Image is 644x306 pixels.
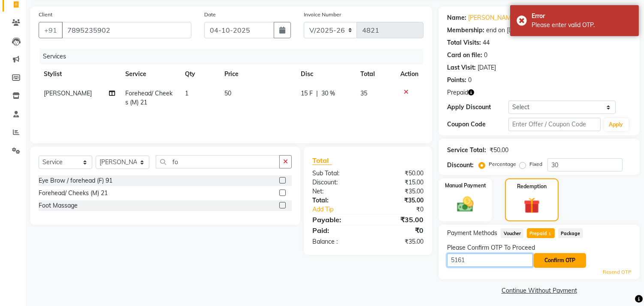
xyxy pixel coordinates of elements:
span: 35 [360,89,367,97]
a: Resend OTP [603,269,631,276]
div: ₹50.00 [490,146,508,155]
div: Last Visit: [447,63,476,72]
div: Discount: [306,178,368,187]
span: Payment Methods [447,229,497,238]
label: Manual Payment [445,182,486,190]
a: [PERSON_NAME] [468,13,516,22]
div: Total: [306,196,368,205]
div: ₹35.00 [368,214,430,225]
span: Total [312,156,332,165]
span: Voucher [501,228,523,238]
span: | [316,89,318,98]
div: Points: [447,76,466,85]
input: Search by Name/Mobile/Email/Code [62,22,191,38]
span: 1 [547,232,552,237]
span: 1 [185,89,188,97]
th: Price [219,64,296,84]
label: Redemption [517,183,547,190]
span: 50 [224,89,231,97]
button: Confirm OTP [534,253,586,268]
div: end on [DATE] [486,26,525,35]
div: Discount: [447,161,474,170]
th: Total [355,64,396,84]
div: Foot Massage [39,201,78,210]
label: Invoice Number [304,11,341,18]
label: Client [39,11,52,18]
input: Search or Scan [156,155,280,168]
div: Card on file: [447,51,482,60]
div: Please enter valid OTP. [532,21,632,30]
th: Qty [180,64,219,84]
a: Continue Without Payment [440,286,638,295]
span: Forehead/ Cheeks (M) 21 [125,89,172,106]
div: Service Total: [447,146,486,155]
div: ₹35.00 [368,237,430,246]
div: Coupon Code [447,120,508,129]
div: Please Confirm OTP To Proceed [447,243,631,252]
div: 0 [484,51,487,60]
div: Services [39,49,430,64]
label: Fixed [529,160,542,168]
div: [DATE] [478,63,496,72]
div: ₹15.00 [368,178,430,187]
input: Enter Offer / Coupon Code [508,118,600,131]
span: 30 % [321,89,335,98]
input: Enter OTP [447,254,533,267]
div: ₹35.00 [368,196,430,205]
div: Name: [447,13,466,22]
div: Payable: [306,214,368,225]
div: Sub Total: [306,169,368,178]
div: ₹0 [378,205,430,214]
th: Stylist [39,64,120,84]
label: Date [204,11,216,18]
div: ₹50.00 [368,169,430,178]
div: Total Visits: [447,38,481,47]
div: Eye Brow / forehead (F) 91 [39,176,112,185]
div: Paid: [306,225,368,236]
span: Prepaid [447,88,468,97]
div: Error [532,12,632,21]
span: Prepaid [527,228,555,238]
img: _gift.svg [519,196,544,215]
div: ₹0 [368,225,430,236]
div: Balance : [306,237,368,246]
div: 0 [468,76,472,85]
div: 44 [483,38,490,47]
th: Action [395,64,423,84]
img: _cash.svg [452,195,479,214]
button: +91 [39,22,63,38]
th: Service [120,64,179,84]
span: Package [558,228,583,238]
div: Forehead/ Cheeks (M) 21 [39,189,108,198]
div: Apply Discount [447,103,508,112]
span: 15 F [301,89,313,98]
label: Percentage [489,160,516,168]
div: ₹35.00 [368,187,430,196]
a: Add Tip [306,205,378,214]
span: [PERSON_NAME] [44,89,92,97]
div: Net: [306,187,368,196]
th: Disc [296,64,355,84]
div: Membership: [447,26,484,35]
button: Apply [604,118,629,131]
